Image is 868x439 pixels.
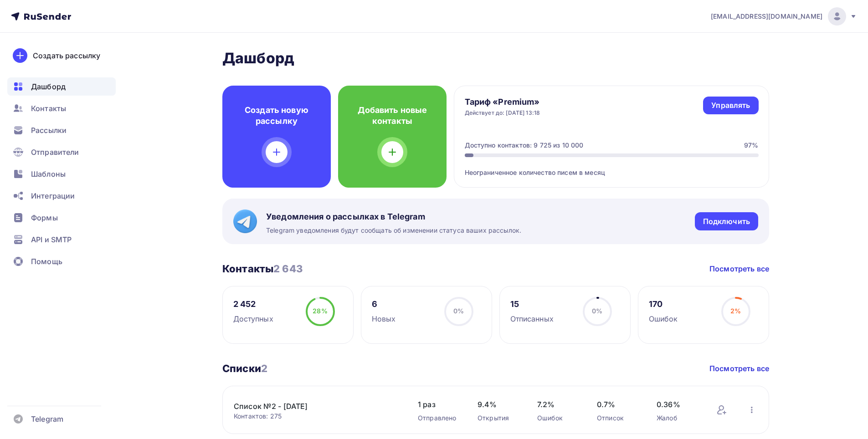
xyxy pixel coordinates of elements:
[478,413,519,423] div: Открытия
[31,81,66,92] span: Дашборд
[222,49,769,67] h2: Дашборд
[711,12,822,21] span: [EMAIL_ADDRESS][DOMAIN_NAME]
[261,362,267,374] span: 2
[711,100,750,111] div: Управлять
[711,7,857,26] a: [EMAIL_ADDRESS][DOMAIN_NAME]
[7,77,116,96] a: Дашборд
[31,147,79,158] span: Отправители
[31,168,66,179] span: Шаблоны
[537,399,579,410] span: 7.2%
[31,413,63,424] span: Telegram
[7,143,116,161] a: Отправители
[33,50,100,61] div: Создать рассылку
[465,157,759,177] div: Неограниченное количество писем в месяц
[418,399,459,410] span: 1 раз
[372,313,396,324] div: Новых
[31,190,75,201] span: Интеграции
[31,125,67,136] span: Рассылки
[730,307,741,315] span: 2%
[649,313,678,324] div: Ошибок
[709,363,769,374] a: Посмотреть все
[418,413,459,423] div: Отправлено
[234,401,389,412] a: Список №2 - [DATE]
[7,165,116,183] a: Шаблоны
[31,103,66,114] span: Контакты
[709,263,769,274] a: Посмотреть все
[273,263,303,275] span: 2 643
[233,313,273,324] div: Доступных
[592,307,602,315] span: 0%
[510,313,554,324] div: Отписанных
[7,121,116,139] a: Рассылки
[31,256,62,267] span: Помощь
[744,141,758,150] div: 97%
[266,211,521,222] span: Уведомления о рассылках в Telegram
[266,226,521,235] span: Telegram уведомления будут сообщать об изменении статуса ваших рассылок.
[234,412,400,421] div: Контактов: 275
[222,262,303,275] h3: Контакты
[537,413,579,423] div: Ошибок
[313,307,327,315] span: 28%
[657,413,698,423] div: Жалоб
[7,99,116,117] a: Контакты
[649,299,678,310] div: 170
[7,209,116,227] a: Формы
[372,299,396,310] div: 6
[478,399,519,410] span: 9.4%
[703,216,750,227] div: Подключить
[465,97,540,107] h4: Тариф «Premium»
[597,413,638,423] div: Отписок
[233,299,273,310] div: 2 452
[237,105,316,127] h4: Создать новую рассылку
[465,109,540,117] div: Действует до: [DATE] 13:18
[453,307,464,315] span: 0%
[31,212,58,223] span: Формы
[31,234,72,245] span: API и SMTP
[222,362,267,375] h3: Списки
[353,105,432,127] h4: Добавить новые контакты
[657,399,698,410] span: 0.36%
[597,399,638,410] span: 0.7%
[465,141,584,150] div: Доступно контактов: 9 725 из 10 000
[510,299,554,310] div: 15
